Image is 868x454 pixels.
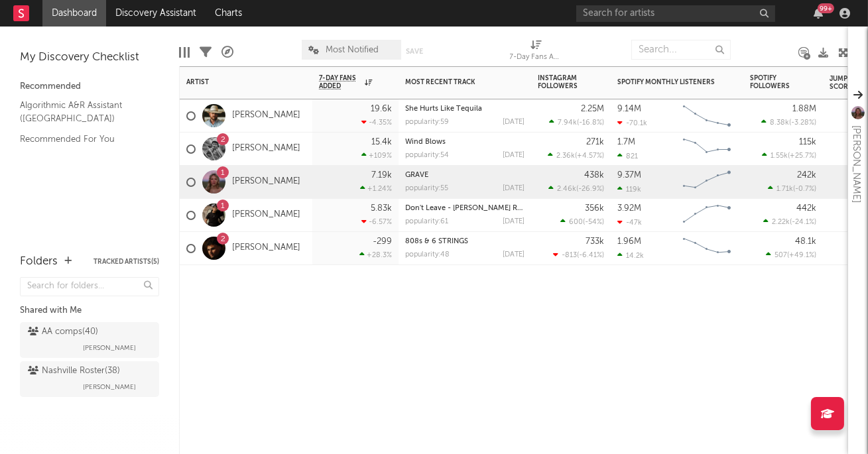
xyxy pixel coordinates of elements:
[617,251,644,260] div: 14.2k
[766,251,816,259] div: ( )
[20,277,159,296] input: Search for folders...
[557,186,576,193] span: 2.46k
[326,46,379,54] span: Most Notified
[549,118,604,127] div: ( )
[576,5,775,22] input: Search for artists
[503,185,525,192] div: [DATE]
[560,217,604,226] div: ( )
[792,105,816,113] div: 1.88M
[772,219,790,226] span: 2.22k
[405,119,449,126] div: popularity: 59
[503,251,525,258] div: [DATE]
[319,74,361,90] span: 7-Day Fans Added
[585,204,604,213] div: 356k
[232,143,300,154] a: [PERSON_NAME]
[617,171,641,180] div: 9.37M
[405,172,525,179] div: GRAVE
[371,171,392,180] div: 7.19k
[93,258,159,265] button: Tracked Artists(5)
[584,171,604,180] div: 438k
[556,152,575,160] span: 2.36k
[562,252,577,259] span: -813
[405,218,448,225] div: popularity: 61
[405,205,534,212] a: Don't Leave - [PERSON_NAME] Remix
[579,252,602,259] span: -6.41 %
[569,219,583,226] span: 600
[510,33,563,72] div: 7-Day Fans Added (7-Day Fans Added)
[677,99,737,133] svg: Chart title
[617,119,647,127] div: -70.1k
[771,152,788,160] span: 1.55k
[768,184,816,193] div: ( )
[405,185,448,192] div: popularity: 55
[405,139,525,146] div: Wind Blows
[405,205,525,212] div: Don't Leave - Jolene Remix
[617,105,641,113] div: 9.14M
[179,33,190,72] div: Edit Columns
[548,184,604,193] div: ( )
[677,232,737,265] svg: Chart title
[796,204,816,213] div: 442k
[232,176,300,188] a: [PERSON_NAME]
[631,40,731,60] input: Search...
[790,152,814,160] span: +25.7 %
[405,105,525,113] div: She Hurts Like Tequila
[761,118,816,127] div: ( )
[405,251,450,258] div: popularity: 48
[617,204,641,213] div: 3.92M
[791,119,814,127] span: -3.28 %
[20,132,146,146] a: Recommended For You
[818,3,834,13] div: 99 +
[405,105,482,113] a: She Hurts Like Tequila
[789,252,814,259] span: +49.1 %
[405,172,428,179] a: GRAVE
[553,251,604,259] div: ( )
[359,251,392,259] div: +28.3 %
[232,243,300,254] a: [PERSON_NAME]
[763,217,816,226] div: ( )
[848,125,864,203] div: [PERSON_NAME]
[617,218,642,227] div: -47k
[221,33,233,72] div: A&R Pipeline
[617,237,641,246] div: 1.96M
[579,119,602,127] span: -16.8 %
[20,322,159,358] a: AA comps(40)[PERSON_NAME]
[750,74,796,90] div: Spotify Followers
[405,152,449,159] div: popularity: 54
[677,199,737,232] svg: Chart title
[814,8,823,19] button: 99+
[20,50,159,66] div: My Discovery Checklist
[617,185,641,194] div: 119k
[585,219,602,226] span: -54 %
[762,151,816,160] div: ( )
[406,48,423,55] button: Save
[586,138,604,146] div: 271k
[503,119,525,126] div: [DATE]
[20,254,58,270] div: Folders
[503,152,525,159] div: [DATE]
[405,139,446,146] a: Wind Blows
[677,166,737,199] svg: Chart title
[28,324,98,340] div: AA comps ( 40 )
[83,379,136,395] span: [PERSON_NAME]
[677,133,737,166] svg: Chart title
[373,237,392,246] div: -299
[371,105,392,113] div: 19.6k
[617,78,717,86] div: Spotify Monthly Listeners
[797,171,816,180] div: 242k
[405,78,505,86] div: Most Recent Track
[770,119,789,127] span: 8.38k
[503,218,525,225] div: [DATE]
[795,237,816,246] div: 48.1k
[776,186,793,193] span: 1.71k
[617,138,635,146] div: 1.7M
[200,33,212,72] div: Filters
[586,237,604,246] div: 733k
[20,303,159,319] div: Shared with Me
[83,340,136,356] span: [PERSON_NAME]
[510,50,563,66] div: 7-Day Fans Added (7-Day Fans Added)
[232,110,300,121] a: [PERSON_NAME]
[581,105,604,113] div: 2.25M
[792,219,814,226] span: -24.1 %
[232,209,300,221] a: [PERSON_NAME]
